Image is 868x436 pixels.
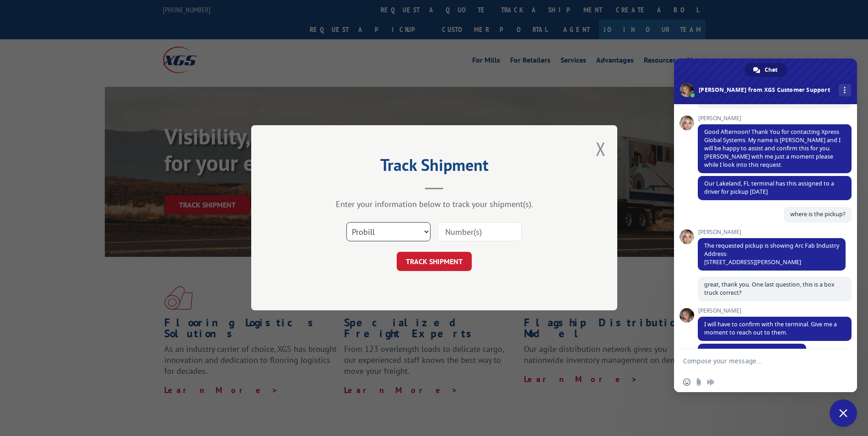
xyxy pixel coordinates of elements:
textarea: Compose your message... [683,357,828,365]
span: Send a file [695,378,702,386]
span: Insert an emoji [683,378,690,386]
span: Chat [765,63,777,77]
span: I will have to confirm with the terminal. Give me a moment to reach out to them. [704,320,837,336]
input: Number(s) [437,223,522,242]
span: Our Lakeland, FL terminal has this assigned to a driver for pickup [DATE] [704,180,834,196]
div: Close chat [830,399,857,427]
span: Audio message [707,378,714,386]
span: The requested pickup is showing Arc Fab Industry Address: [STREET_ADDRESS][PERSON_NAME] [704,242,839,266]
span: [PERSON_NAME] [698,308,852,314]
span: This is being done with a box truck. [704,347,800,355]
h2: Track Shipment [297,159,571,176]
div: Chat [745,63,787,77]
span: [PERSON_NAME] [698,115,852,122]
div: Enter your information below to track your shipment(s). [297,199,571,210]
span: where is the pickup? [790,210,845,218]
span: great, thank you. One last question, this is a box truck correct? [704,281,835,297]
span: [PERSON_NAME] [698,229,846,235]
button: Close modal [596,137,606,161]
button: TRACK SHIPMENT [397,252,472,271]
div: More channels [839,84,851,96]
span: Good Afternoon! Thank You for contacting Xpress Global Systems. My name is [PERSON_NAME] and I wi... [704,128,841,169]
